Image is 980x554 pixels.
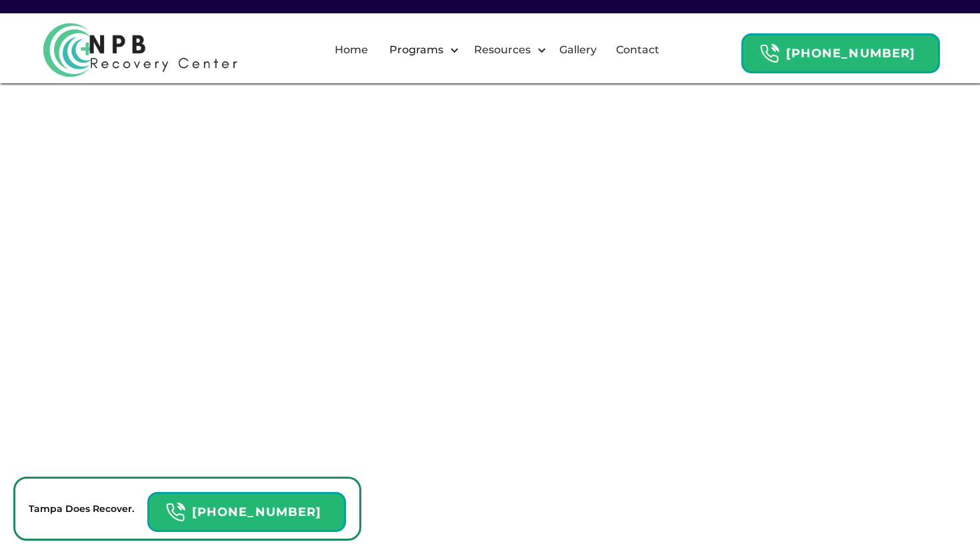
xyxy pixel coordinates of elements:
p: I felt stuck in a cycle of addiction and burnout, but NPB Recovery gave me the support and tools ... [707,355,880,437]
h1: NPB Recovery [161,179,327,205]
a: Contact [608,29,667,71]
strong: [PHONE_NUMBER] [786,46,915,61]
div: Resources [471,42,534,58]
a: Header Calendar Icons[PHONE_NUMBER] [161,451,337,492]
img: Header Calendar Icons [177,465,195,483]
img: Header Calendar Icons [759,43,779,64]
a: Header Calendar Icons[PHONE_NUMBER] [147,485,346,532]
div: Programs [378,29,463,71]
strong: [PHONE_NUMBER] [201,468,315,481]
img: Header Calendar Icons [165,502,185,523]
div: Resources [463,29,550,71]
img: Stars review icon [286,539,351,551]
h1: Drug Rehab in [GEOGRAPHIC_DATA], [US_STATE] [159,211,477,289]
p: At NPB Recovery in [GEOGRAPHIC_DATA], [US_STATE], we offer comprehensive drug rehab programs for ... [161,294,479,445]
a: Home [327,29,376,71]
a: Gallery [551,29,605,71]
a: Header Calendar Icons[PHONE_NUMBER] [741,27,940,73]
p: [PERSON_NAME] - 5 Years Sober [707,446,880,463]
div: Programs [386,42,447,58]
p: Tampa Does Recover. [29,501,134,517]
strong: [PHONE_NUMBER] [192,505,321,519]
